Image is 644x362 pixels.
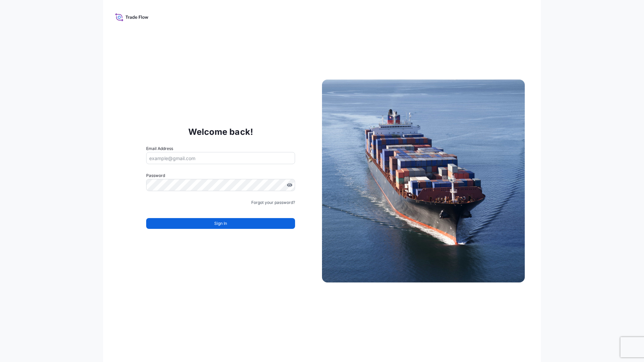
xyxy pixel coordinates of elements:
[214,220,227,227] span: Sign In
[188,126,253,137] p: Welcome back!
[287,182,292,188] button: Show password
[146,218,295,229] button: Sign In
[146,172,295,179] label: Password
[146,152,295,164] input: example@gmail.com
[322,80,525,282] img: Ship illustration
[251,199,295,206] a: Forgot your password?
[146,145,173,152] label: Email Address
